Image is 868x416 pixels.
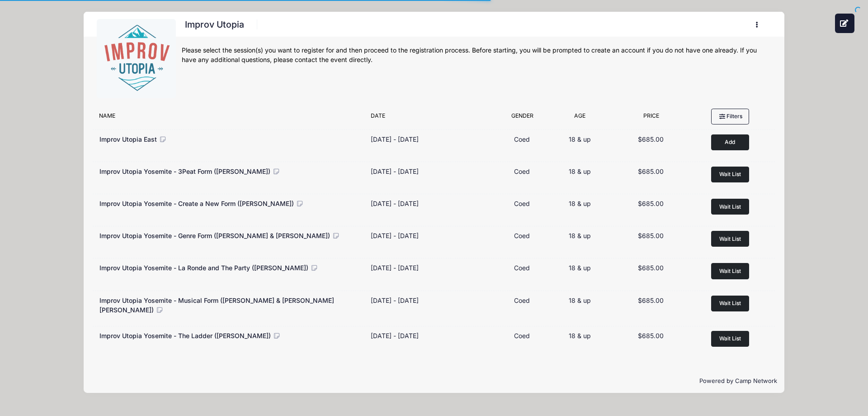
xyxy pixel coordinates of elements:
button: Filters [711,109,749,124]
span: Wait List [719,203,741,210]
span: 18 & up [569,135,591,143]
span: 18 & up [569,296,591,304]
div: [DATE] - [DATE] [371,231,419,240]
span: Wait List [719,300,741,306]
p: Powered by Camp Network [91,377,777,386]
div: Name [94,112,366,124]
div: Price [610,112,692,124]
span: Improv Utopia East [99,135,157,143]
div: [DATE] - [DATE] [371,167,419,176]
div: [DATE] - [DATE] [371,199,419,208]
span: Coed [514,135,530,143]
span: Wait List [719,171,741,177]
span: Improv Utopia Yosemite - Musical Form ([PERSON_NAME] & [PERSON_NAME] [PERSON_NAME]) [99,296,334,314]
span: $685.00 [638,296,664,304]
span: Coed [514,296,530,304]
span: Wait List [719,268,741,274]
span: Improv Utopia Yosemite - 3Peat Form ([PERSON_NAME]) [99,167,270,175]
span: $685.00 [638,200,664,207]
button: Wait List [711,296,749,311]
div: [DATE] - [DATE] [371,296,419,305]
div: Age [549,112,610,124]
span: $685.00 [638,135,664,143]
div: [DATE] - [DATE] [371,263,419,273]
span: Wait List [719,235,741,242]
span: Improv Utopia Yosemite - Genre Form ([PERSON_NAME] & [PERSON_NAME]) [99,232,330,239]
div: Gender [495,112,549,124]
button: Add [711,134,749,150]
button: Wait List [711,231,749,247]
button: Wait List [711,167,749,182]
img: logo [103,25,170,93]
span: Coed [514,264,530,272]
div: [DATE] - [DATE] [371,331,419,340]
span: $685.00 [638,167,664,175]
button: Wait List [711,199,749,215]
span: 18 & up [569,167,591,175]
span: $685.00 [638,332,664,339]
span: Coed [514,200,530,207]
span: Improv Utopia Yosemite - Create a New Form ([PERSON_NAME]) [99,200,294,207]
span: Coed [514,232,530,239]
span: Improv Utopia Yosemite - The Ladder ([PERSON_NAME]) [99,332,271,339]
span: Coed [514,167,530,175]
span: Coed [514,332,530,339]
div: Please select the session(s) you want to register for and then proceed to the registration proces... [182,46,771,65]
span: 18 & up [569,200,591,207]
button: Wait List [711,331,749,347]
h1: Improv Utopia [182,17,247,33]
span: 18 & up [569,332,591,339]
span: $685.00 [638,232,664,239]
span: 18 & up [569,264,591,272]
span: Improv Utopia Yosemite - La Ronde and The Party ([PERSON_NAME]) [99,264,308,272]
span: 18 & up [569,232,591,239]
button: Wait List [711,263,749,279]
span: $685.00 [638,264,664,272]
span: Wait List [719,335,741,342]
div: [DATE] - [DATE] [371,134,419,144]
div: Date [366,112,495,124]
